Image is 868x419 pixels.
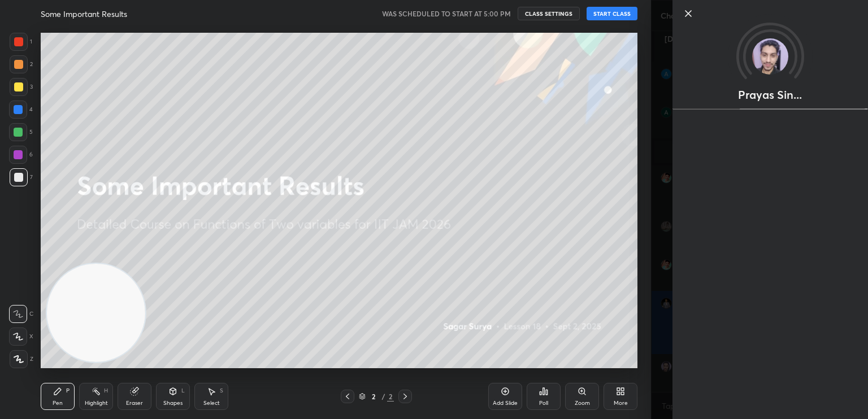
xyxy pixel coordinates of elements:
h5: WAS SCHEDULED TO START AT 5:00 PM [382,8,511,19]
div: S [220,388,223,394]
div: 6 [9,146,33,164]
div: C [9,305,33,323]
div: X [9,328,33,346]
div: 2 [387,391,394,401]
button: CLASS SETTINGS [518,7,580,20]
div: P [66,388,70,394]
div: 1 [10,33,32,51]
div: Highlight [85,400,108,406]
div: H [104,388,108,394]
img: 3 [752,38,788,75]
h4: Some Important Results [41,8,127,19]
div: Pen [53,400,63,406]
div: 2 [368,393,379,400]
div: L [181,388,185,394]
div: / [381,393,385,400]
div: 2 [10,55,33,73]
div: animation [672,100,868,112]
div: Select [203,400,220,406]
div: Poll [539,400,548,406]
div: 4 [9,101,33,119]
div: Add Slide [493,400,518,406]
div: Shapes [163,400,183,406]
button: START CLASS [587,7,637,20]
div: 5 [9,123,33,141]
div: Eraser [126,400,143,406]
div: Z [10,350,33,368]
div: 7 [10,168,33,186]
div: 3 [10,78,33,96]
p: Prayas Sin... [738,90,802,99]
div: Zoom [575,400,590,406]
div: More [614,400,628,406]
